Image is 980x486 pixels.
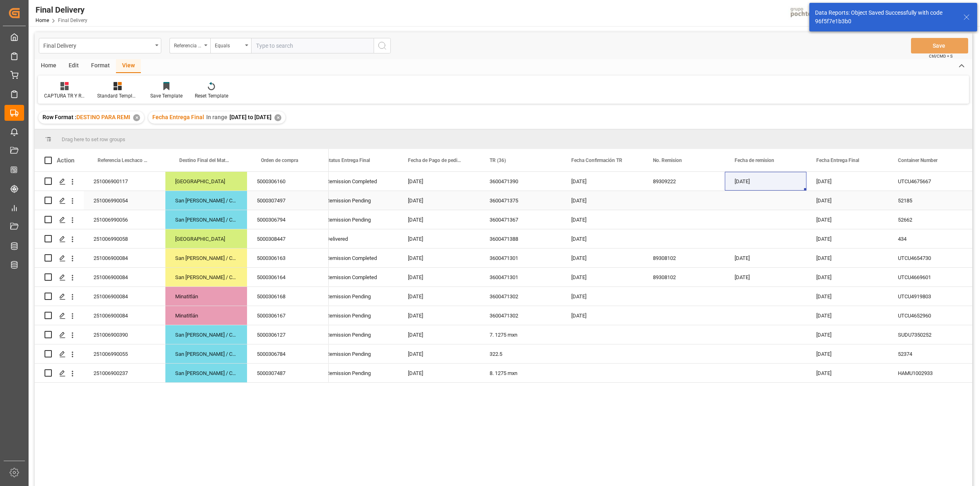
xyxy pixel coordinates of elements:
[653,158,682,163] span: No. Remision
[62,136,125,142] span: Drag here to set row groups
[316,210,398,229] div: Remission Pending
[62,59,85,73] div: Edit
[326,158,370,163] span: Status Entrega Final
[165,249,247,267] div: San [PERSON_NAME] / CDMX
[165,268,247,286] div: San [PERSON_NAME] / CDMX
[480,172,561,191] div: 3600471390
[806,364,888,382] div: [DATE]
[84,325,165,344] div: 251006900390
[42,114,76,120] span: Row Format :
[316,172,398,191] div: Remission Completed
[725,268,806,286] div: [DATE]
[35,249,329,268] div: Press SPACE to select this row.
[480,287,561,306] div: 3600471302
[165,344,247,363] div: San [PERSON_NAME] / CDMX
[806,325,888,344] div: [DATE]
[398,268,480,286] div: [DATE]
[35,325,329,344] div: Press SPACE to select this row.
[806,229,888,248] div: [DATE]
[35,59,62,73] div: Home
[561,287,643,306] div: [DATE]
[398,229,480,248] div: [DATE]
[480,325,561,344] div: 7. 1275 mxn
[561,306,643,325] div: [DATE]
[247,364,329,382] div: 5000307487
[247,325,329,344] div: 5000306127
[261,158,298,163] span: Orden de compra
[84,249,165,267] div: 251006900084
[490,158,506,163] span: TR (36)
[76,114,130,120] span: DESTINO PARA REMI
[316,364,398,382] div: Remission Pending
[398,344,480,363] div: [DATE]
[561,210,643,229] div: [DATE]
[84,344,165,363] div: 251006990055
[165,229,247,248] div: [GEOGRAPHIC_DATA]
[152,114,204,120] span: Fecha Entrega Final
[35,191,329,210] div: Press SPACE to select this row.
[561,191,643,210] div: [DATE]
[84,172,165,191] div: 251006900117
[206,114,227,120] span: In range
[374,38,391,53] button: search button
[247,210,329,229] div: 5000306794
[816,158,859,163] span: Fecha Entrega Final
[165,172,247,191] div: [GEOGRAPHIC_DATA]
[480,210,561,229] div: 3600471367
[316,306,398,325] div: Remission Pending
[806,344,888,363] div: [DATE]
[35,229,329,249] div: Press SPACE to select this row.
[561,229,643,248] div: [DATE]
[480,229,561,248] div: 3600471388
[84,287,165,306] div: 251006900084
[480,306,561,325] div: 3600471302
[316,268,398,286] div: Remission Completed
[165,364,247,382] div: San [PERSON_NAME] / CDMX
[169,38,210,53] button: open menu
[274,114,281,121] div: ✕
[165,287,247,306] div: Minatitlán
[806,172,888,191] div: [DATE]
[316,287,398,306] div: Remission Pending
[929,53,953,59] span: Ctrl/CMD + S
[316,191,398,210] div: Remission Pending
[643,249,725,267] div: 89308102
[179,158,230,163] span: Destino Final del Material
[806,210,888,229] div: [DATE]
[806,268,888,286] div: [DATE]
[35,364,329,383] div: Press SPACE to select this row.
[561,172,643,191] div: [DATE]
[165,306,247,325] div: Minatitlán
[316,344,398,363] div: Remission Pending
[788,6,828,20] img: pochtecaImg.jpg_1689854062.jpg
[57,157,74,164] div: Action
[561,249,643,267] div: [DATE]
[480,191,561,210] div: 3600471375
[36,4,87,16] div: Final Delivery
[35,268,329,287] div: Press SPACE to select this row.
[316,229,398,248] div: Delivered
[888,249,970,267] div: UTCU4654730
[84,210,165,229] div: 251006990056
[725,172,806,191] div: [DATE]
[84,364,165,382] div: 251006900237
[806,306,888,325] div: [DATE]
[480,249,561,267] div: 3600471301
[174,40,202,49] div: Referencia Leschaco (Impo)
[398,364,480,382] div: [DATE]
[35,172,329,191] div: Press SPACE to select this row.
[35,306,329,325] div: Press SPACE to select this row.
[888,344,970,363] div: 52374
[398,191,480,210] div: [DATE]
[888,210,970,229] div: 52662
[133,114,140,121] div: ✕
[98,158,148,163] span: Referencia Leschaco (Impo)
[888,191,970,210] div: 52185
[247,306,329,325] div: 5000306167
[44,92,85,100] div: CAPTURA TR Y RETRASO CON ENTREGA Y SUCURSAL
[215,40,243,49] div: Equals
[84,229,165,248] div: 251006990058
[35,344,329,364] div: Press SPACE to select this row.
[247,172,329,191] div: 5000306160
[806,287,888,306] div: [DATE]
